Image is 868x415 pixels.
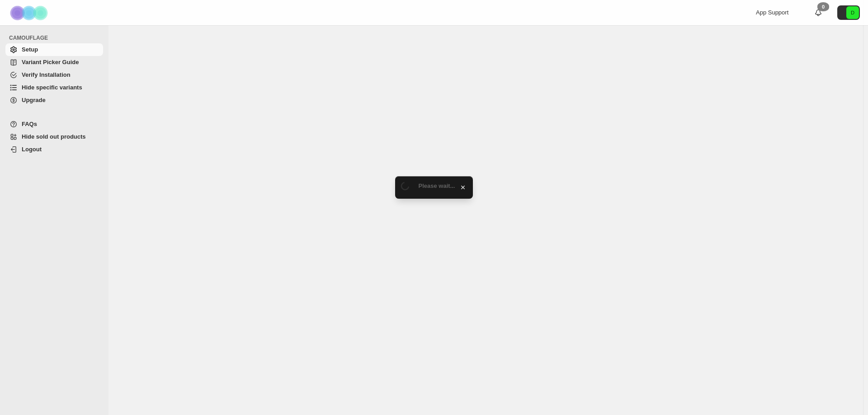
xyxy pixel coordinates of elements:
a: Upgrade [5,94,103,107]
span: Upgrade [22,97,46,103]
span: Variant Picker Guide [22,59,79,65]
span: Verify Installation [22,71,71,78]
a: Verify Installation [5,69,103,81]
span: CAMOUFLAGE [9,34,104,42]
span: Setup [22,46,38,53]
a: Logout [5,143,103,156]
a: 0 [814,8,823,17]
span: App Support [756,9,788,16]
span: Avatar with initials D [846,6,859,19]
a: FAQs [5,118,103,131]
span: Hide sold out products [22,133,86,140]
a: Variant Picker Guide [5,56,103,69]
a: Hide specific variants [5,81,103,94]
button: Avatar with initials D [837,5,860,20]
div: 0 [817,2,829,11]
span: Logout [22,146,42,153]
text: D [851,10,854,15]
span: Hide specific variants [22,84,82,91]
span: FAQs [22,121,37,127]
a: Hide sold out products [5,131,103,143]
img: Camouflage [7,0,52,25]
span: Please wait... [419,182,455,189]
a: Setup [5,43,103,56]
